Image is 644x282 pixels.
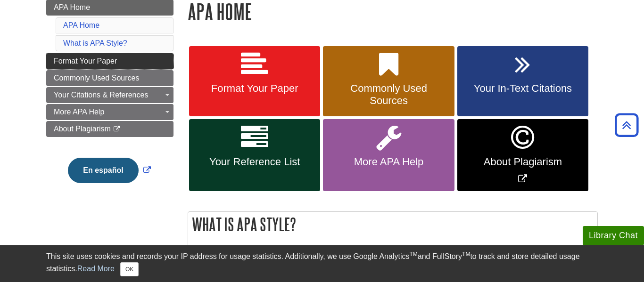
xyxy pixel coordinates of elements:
a: Your Citations & References [46,87,173,103]
span: Your Citations & References [54,91,148,99]
span: More APA Help [54,108,104,116]
a: Your In-Text Citations [457,46,588,117]
span: More APA Help [330,156,447,168]
span: Format Your Paper [54,57,117,65]
a: APA Home [63,21,99,29]
span: Format Your Paper [196,82,313,95]
sup: TM [462,251,470,258]
i: This link opens in a new window [113,126,121,132]
h2: What is APA Style? [188,212,597,237]
span: Commonly Used Sources [54,74,139,82]
a: Link opens in new window [66,166,153,174]
span: About Plagiarism [464,156,581,168]
span: Your In-Text Citations [464,82,581,95]
a: Commonly Used Sources [323,46,454,117]
a: More APA Help [323,119,454,191]
a: Format Your Paper [46,53,173,69]
div: This site uses cookies and records your IP address for usage statistics. Additionally, we use Goo... [46,251,598,276]
a: Link opens in new window [457,119,588,191]
a: Read More [77,265,115,273]
a: Your Reference List [189,119,320,191]
span: Your Reference List [196,156,313,168]
button: Library Chat [583,226,644,245]
a: About Plagiarism [46,121,173,137]
span: Commonly Used Sources [330,82,447,107]
sup: TM [409,251,417,258]
a: Commonly Used Sources [46,70,173,86]
button: Close [120,262,139,276]
a: More APA Help [46,104,173,120]
span: APA Home [54,3,90,11]
a: Back to Top [611,119,642,131]
a: What is APA Style? [63,39,127,47]
button: En español [68,158,138,183]
span: About Plagiarism [54,125,111,133]
a: Format Your Paper [189,46,320,117]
